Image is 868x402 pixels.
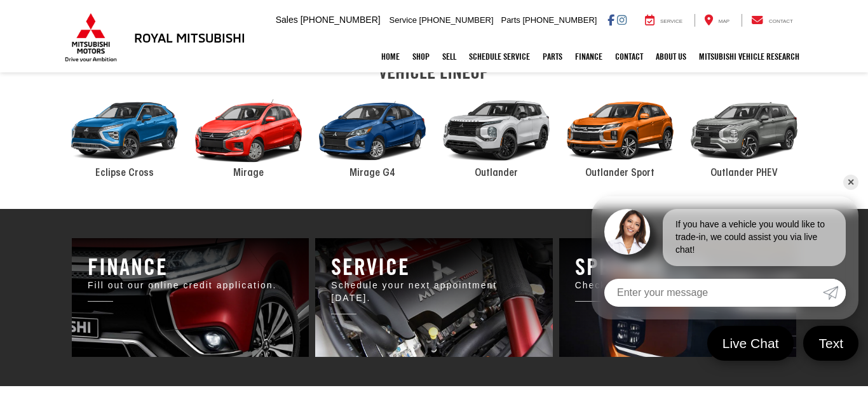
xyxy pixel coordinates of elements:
[186,89,310,173] div: 2024 Mitsubishi Mirage
[62,62,806,83] h2: VEHICLE LINEUP
[710,168,778,178] span: Outlander PHEV
[331,279,536,305] p: Schedule your next appointment [DATE].
[769,18,793,24] span: Contact
[803,326,858,361] a: Text
[349,168,395,178] span: Mirage G4
[406,41,436,72] a: Shop
[559,238,796,357] a: Royal Mitsubishi | Baton Rouge, LA Royal Mitsubishi | Baton Rouge, LA Royal Mitsubishi | Baton Ro...
[72,238,309,357] a: Royal Mitsubishi | Baton Rouge, LA Royal Mitsubishi | Baton Rouge, LA Royal Mitsubishi | Baton Ro...
[536,41,569,72] a: Parts: Opens in a new tab
[693,41,806,72] a: Mitsubishi Vehicle Research
[635,14,692,27] a: Service
[682,89,806,180] a: 2024 Mitsubishi Outlander PHEV Outlander PHEV
[390,15,417,25] span: Service
[604,279,823,307] input: Enter your message
[522,15,597,25] span: [PHONE_NUMBER]
[609,41,649,72] a: Contact
[62,89,186,173] div: 2024 Mitsubishi Eclipse Cross
[186,89,310,180] a: 2024 Mitsubishi Mirage Mirage
[823,279,846,307] a: Submit
[663,209,846,266] div: If you have a vehicle you would like to trade-in, we could assist you via live chat!
[475,168,518,178] span: Outlander
[233,168,264,178] span: Mirage
[375,41,406,72] a: Home
[607,15,614,25] a: Facebook: Click to visit our Facebook page
[436,41,463,72] a: Sell
[575,254,780,279] h3: Specials
[558,89,682,173] div: 2024 Mitsubishi Outlander Sport
[331,254,536,279] h3: Service
[501,15,520,25] span: Parts
[88,254,293,279] h3: Finance
[62,89,186,180] a: 2024 Mitsubishi Eclipse Cross Eclipse Cross
[62,13,119,62] img: Mitsubishi
[742,14,803,27] a: Contact
[276,15,298,25] span: Sales
[575,279,780,292] p: Check out our latest special offers.
[434,89,558,173] div: 2024 Mitsubishi Outlander
[716,335,785,352] span: Live Chat
[301,15,381,25] span: [PHONE_NUMBER]
[558,89,682,180] a: 2024 Mitsubishi Outlander Sport Outlander Sport
[649,41,693,72] a: About Us
[695,14,739,27] a: Map
[812,335,850,352] span: Text
[88,279,293,292] p: Fill out our online credit application.
[617,15,627,25] a: Instagram: Click to visit our Instagram page
[95,168,154,178] span: Eclipse Cross
[707,326,794,361] a: Live Chat
[419,15,494,25] span: [PHONE_NUMBER]
[604,209,650,255] img: Agent profile photo
[569,41,609,72] a: Finance
[310,89,434,180] a: 2024 Mitsubishi Mirage G4 Mirage G4
[310,89,434,173] div: 2024 Mitsubishi Mirage G4
[315,238,552,357] a: Royal Mitsubishi | Baton Rouge, LA Royal Mitsubishi | Baton Rouge, LA Royal Mitsubishi | Baton Ro...
[585,168,654,178] span: Outlander Sport
[682,89,806,173] div: 2024 Mitsubishi Outlander PHEV
[134,30,245,44] h3: Royal Mitsubishi
[463,41,536,72] a: Schedule Service: Opens in a new tab
[719,18,729,24] span: Map
[660,18,682,24] span: Service
[434,89,558,180] a: 2024 Mitsubishi Outlander Outlander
